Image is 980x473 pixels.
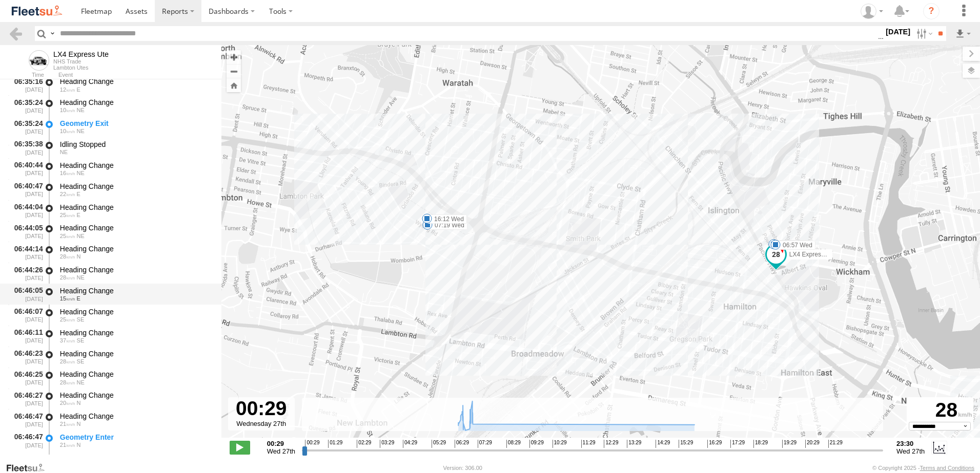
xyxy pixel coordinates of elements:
[627,440,641,448] span: 13:29
[60,203,212,212] div: Heading Change
[328,440,342,448] span: 01:29
[60,128,75,134] span: 10
[77,87,80,93] span: Heading: 89
[60,244,212,253] div: Heading Change
[8,306,44,325] div: 06:46:07 [DATE]
[60,182,212,191] div: Heading Change
[455,440,469,448] span: 06:29
[77,295,80,302] span: Heading: 75
[77,191,80,197] span: Heading: 108
[730,440,745,448] span: 17:29
[60,379,75,385] span: 28
[553,440,567,448] span: 10:29
[789,251,835,258] span: LX4 Express Ute
[427,221,467,230] label: 07:19 Wed
[77,442,81,448] span: Heading: 340
[60,328,212,337] div: Heading Change
[60,265,212,274] div: Heading Change
[60,454,212,463] div: Heading Change
[8,348,44,367] div: 06:46:23 [DATE]
[60,107,75,113] span: 10
[227,50,241,64] button: Zoom in
[782,440,797,448] span: 19:29
[707,440,722,448] span: 16:29
[8,369,44,388] div: 06:46:25 [DATE]
[267,440,295,447] strong: 00:29
[60,274,75,281] span: 28
[60,433,212,442] div: Geometry Enter
[6,463,53,473] a: Visit our Website
[60,223,212,232] div: Heading Change
[8,390,44,408] div: 06:46:27 [DATE]
[380,440,394,448] span: 03:29
[506,440,521,448] span: 08:29
[8,138,44,157] div: 06:35:38 [DATE]
[60,149,68,155] span: Heading: 31
[53,50,109,58] div: LX4 Express Ute - View Asset History
[77,274,85,281] span: Heading: 38
[60,391,212,400] div: Heading Change
[828,440,843,448] span: 21:29
[60,77,212,86] div: Heading Change
[8,285,44,304] div: 06:46:05 [DATE]
[60,295,75,302] span: 15
[581,440,596,448] span: 11:29
[227,64,241,78] button: Zoom out
[805,440,820,448] span: 20:29
[77,107,85,113] span: Heading: 56
[60,119,212,128] div: Geometry Exit
[60,316,75,322] span: 25
[60,337,75,343] span: 37
[77,212,80,218] span: Heading: 68
[679,440,693,448] span: 15:29
[8,264,44,283] div: 06:44:26 [DATE]
[77,379,85,385] span: Heading: 61
[529,440,544,448] span: 09:29
[77,170,85,176] span: Heading: 65
[884,26,912,37] label: [DATE]
[53,64,109,71] div: Lambton Utes
[267,447,295,455] span: Wed 27th Aug 2025
[60,400,75,406] span: 20
[8,76,44,95] div: 06:35:16 [DATE]
[427,214,467,224] label: 16:12 Wed
[920,465,974,471] a: Terms and Conditions
[8,159,44,178] div: 06:40:44 [DATE]
[60,212,75,218] span: 25
[77,358,85,364] span: Heading: 120
[77,253,81,260] span: Heading: 8
[8,73,44,78] div: Time
[77,337,85,343] span: Heading: 151
[8,117,44,136] div: 06:35:24 [DATE]
[357,440,371,448] span: 02:29
[912,26,934,41] label: Search Filter Options
[60,307,212,316] div: Heading Change
[58,73,221,78] div: Event
[60,140,212,149] div: Idling Stopped
[478,440,492,448] span: 07:29
[60,170,75,176] span: 16
[230,441,250,454] label: Play/Stop
[227,78,241,92] button: Zoom Home
[954,26,972,41] label: Export results as...
[60,442,75,448] span: 21
[60,370,212,379] div: Heading Change
[923,3,940,19] i: ?
[60,349,212,358] div: Heading Change
[8,243,44,262] div: 06:44:14 [DATE]
[77,400,81,406] span: Heading: 17
[443,465,482,471] div: Version: 306.00
[77,421,81,427] span: Heading: 340
[60,286,212,295] div: Heading Change
[775,241,815,250] label: 06:57 Wed
[48,26,56,41] label: Search Query
[872,465,974,471] div: © Copyright 2025 -
[10,4,64,18] img: fleetsu-logo-horizontal.svg
[60,98,212,107] div: Heading Change
[8,180,44,199] div: 06:40:47 [DATE]
[8,201,44,220] div: 06:44:04 [DATE]
[60,161,212,170] div: Heading Change
[656,440,670,448] span: 14:29
[60,191,75,197] span: 22
[432,440,446,448] span: 05:29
